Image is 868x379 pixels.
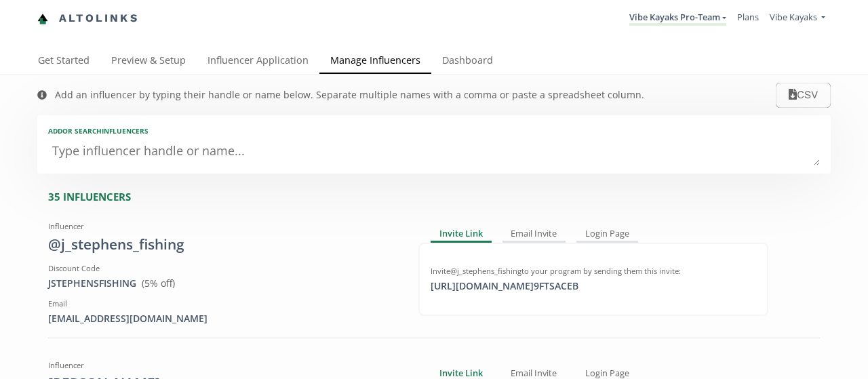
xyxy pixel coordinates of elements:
[142,277,175,290] span: ( 5 % off)
[48,190,831,204] div: 35 INFLUENCERS
[197,48,319,75] a: Influencer Application
[431,48,504,75] a: Dashboard
[37,7,139,30] a: Altolinks
[48,360,398,371] div: Influencer
[422,279,587,293] div: [URL][DOMAIN_NAME] 9FTSACEB
[319,48,431,75] a: Manage Influencers
[48,235,398,255] div: @j_stephens_fishing
[48,312,398,325] div: [EMAIL_ADDRESS][DOMAIN_NAME]
[629,11,726,26] a: Vibe Kayaks Pro-Team
[502,226,566,243] div: Email Invite
[770,11,817,23] span: Vibe Kayaks
[48,263,398,274] div: Discount Code
[37,14,48,24] img: favicon-32x32.png
[431,266,756,277] div: Invite @j_stephens_fishing to your program by sending them this invite:
[431,226,492,243] div: Invite Link
[48,126,820,136] div: Add or search INFLUENCERS
[48,221,398,232] div: Influencer
[770,11,825,26] a: Vibe Kayaks
[100,48,197,75] a: Preview & Setup
[48,277,136,290] a: JSTEPHENSFISHING
[737,11,759,23] a: Plans
[55,88,644,102] div: Add an influencer by typing their handle or name below. Separate multiple names with a comma or p...
[27,48,100,75] a: Get Started
[576,226,638,243] div: Login Page
[776,83,831,108] button: CSV
[48,298,398,309] div: Email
